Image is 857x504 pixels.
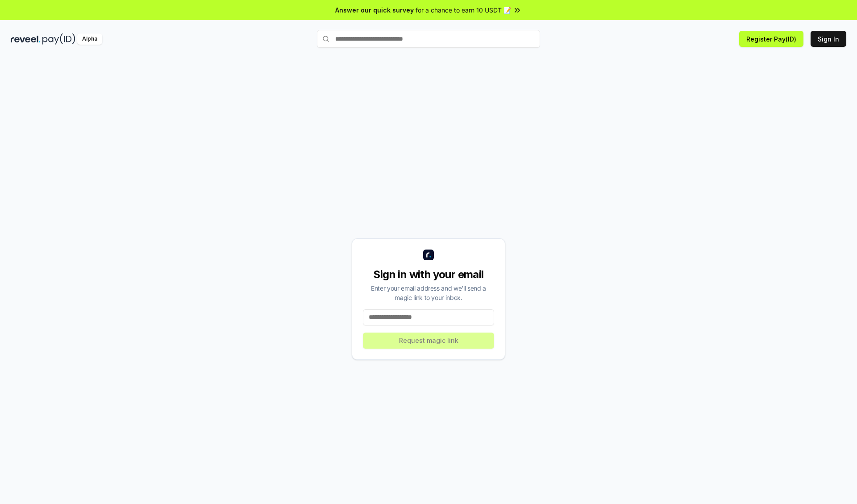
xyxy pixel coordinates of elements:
button: Register Pay(ID) [739,31,803,47]
button: Sign In [811,31,846,47]
span: for a chance to earn 10 USDT 📝 [416,5,511,15]
div: Sign in with your email [363,267,494,282]
img: reveel_dark [11,33,41,45]
span: Answer our quick survey [335,5,414,15]
div: Alpha [77,33,102,45]
img: pay_id [42,33,75,45]
img: logo_small [423,250,434,260]
div: Enter your email address and we’ll send a magic link to your inbox. [363,283,494,302]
